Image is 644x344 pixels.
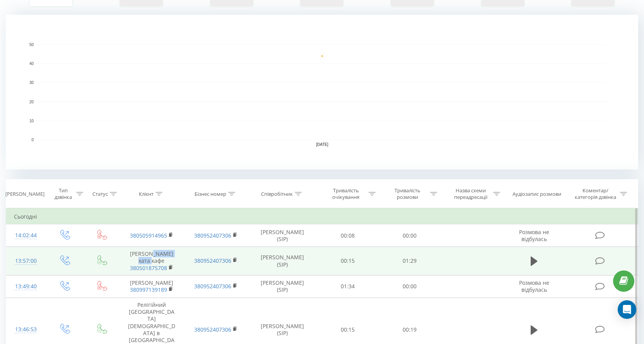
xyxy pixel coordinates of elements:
td: 01:29 [379,247,441,276]
div: Співробітник [261,191,293,197]
div: 13:49:40 [14,279,38,294]
div: Open Intercom Messenger [618,300,636,319]
td: [PERSON_NAME] (SIP) [248,247,317,276]
text: 50 [29,43,34,47]
td: 01:34 [317,275,379,298]
text: 20 [29,100,34,104]
a: 380952407306 [194,232,231,239]
div: Коментар/категорія дзвінка [573,187,618,200]
span: Розмова не відбулась [519,279,549,293]
div: Аудіозапис розмови [512,191,561,197]
a: 380952407306 [194,282,231,290]
text: 10 [29,119,34,123]
div: Тип дзвінка [52,187,74,200]
td: Сьогодні [6,209,638,224]
text: [DATE] [316,142,328,147]
div: 13:57:00 [14,253,38,269]
div: Клієнт [139,191,154,197]
td: 00:00 [379,275,441,298]
span: Розмова не відбулась [519,228,549,243]
div: Бізнес номер [195,191,226,197]
a: 380501875708 [130,264,167,272]
text: 30 [29,81,34,85]
div: Статус [92,191,108,197]
td: 00:15 [317,247,379,276]
td: [PERSON_NAME] (SIP) [248,224,317,247]
div: 13:46:53 [14,322,38,337]
td: 00:08 [317,224,379,247]
div: Назва схеми переадресації [450,187,491,200]
text: 40 [29,62,34,66]
div: [PERSON_NAME] [5,191,44,197]
svg: A chart. [6,15,638,169]
div: Тривалість розмови [387,187,428,200]
a: 380997139189 [130,286,167,293]
a: 380952407306 [194,326,231,333]
div: Тривалість очікування [325,187,367,200]
a: 380952407306 [194,257,231,264]
td: [PERSON_NAME] [120,275,184,298]
td: [PERSON_NAME] хата кафе [120,247,184,276]
text: 0 [31,138,34,142]
a: 380505914965 [130,232,167,239]
td: [PERSON_NAME] (SIP) [248,275,317,298]
td: 00:00 [379,224,441,247]
div: 14:02:44 [14,228,38,243]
